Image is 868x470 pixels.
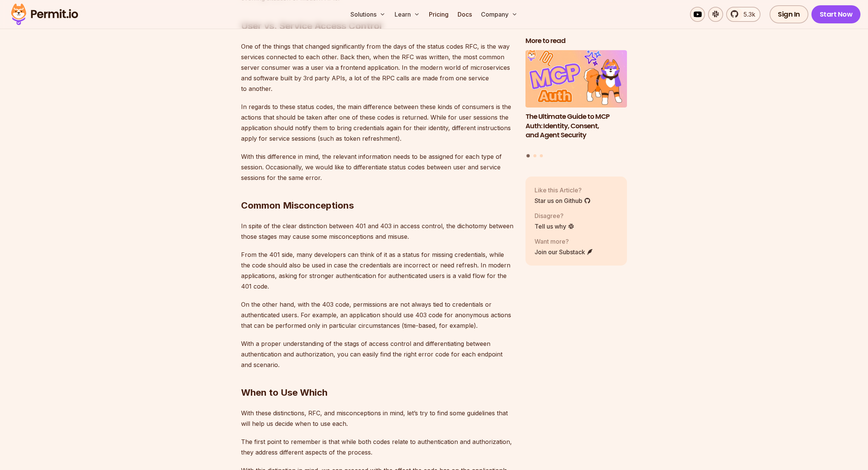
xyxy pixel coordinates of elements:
a: 5.3k [726,7,760,22]
h2: Common Misconceptions [241,169,513,212]
h2: More to read [525,36,627,46]
span: 5.3k [739,10,755,19]
button: Company [478,7,521,22]
a: Sign In [770,5,808,23]
a: Docs [455,7,475,22]
p: In regards to these status codes, the main difference between these kinds of consumers is the act... [241,101,513,144]
a: Join our Substack [535,247,593,256]
p: One of the things that changed significantly from the days of the status codes RFC, is the way se... [241,41,513,94]
p: With a proper understanding of the stags of access control and differentiating between authentica... [241,338,513,370]
button: Go to slide 3 [540,154,543,157]
img: The Ultimate Guide to MCP Auth: Identity, Consent, and Agent Security [525,50,627,108]
p: From the 401 side, many developers can think of it as a status for missing credentials, while the... [241,249,513,292]
a: The Ultimate Guide to MCP Auth: Identity, Consent, and Agent SecurityThe Ultimate Guide to MCP Au... [525,50,627,149]
h2: When to Use Which [241,356,513,399]
a: Pricing [426,7,452,22]
p: On the other hand, with the 403 code, permissions are not always tied to credentials or authentic... [241,299,513,331]
button: Go to slide 2 [533,154,536,157]
a: Tell us why [535,221,575,230]
p: With these distinctions, RFC, and misconceptions in mind, let’s try to find some guidelines that ... [241,408,513,429]
p: With this difference in mind, the relevant information needs to be assigned for each type of sess... [241,151,513,183]
button: Go to slide 1 [527,154,530,157]
h3: The Ultimate Guide to MCP Auth: Identity, Consent, and Agent Security [525,112,627,140]
p: Disagree? [535,211,575,220]
div: Posts [525,50,627,158]
p: In spite of the clear distinction between 401 and 403 in access control, the dichotomy between th... [241,221,513,242]
img: Permit logo [8,2,81,27]
a: Star us on Github [535,196,591,205]
button: Learn [392,7,423,22]
a: Start Now [811,5,861,23]
p: The first point to remember is that while both codes relate to authentication and authorization, ... [241,436,513,458]
p: Want more? [535,237,593,246]
button: Solutions [347,7,389,22]
p: Like this Article? [535,185,591,194]
li: 1 of 3 [525,50,627,149]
